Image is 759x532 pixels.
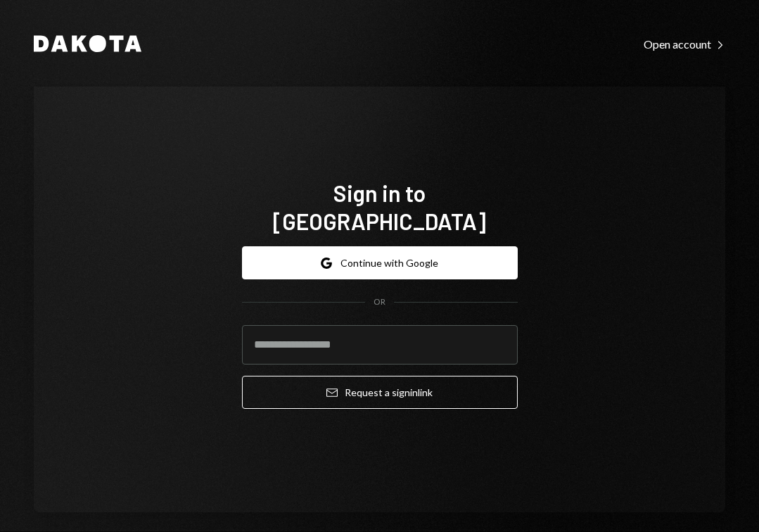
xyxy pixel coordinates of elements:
div: Open account [644,37,725,51]
h1: Sign in to [GEOGRAPHIC_DATA] [242,179,518,235]
a: Open account [644,36,725,51]
button: Request a signinlink [242,376,518,409]
div: OR [374,296,385,308]
button: Continue with Google [242,246,518,279]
